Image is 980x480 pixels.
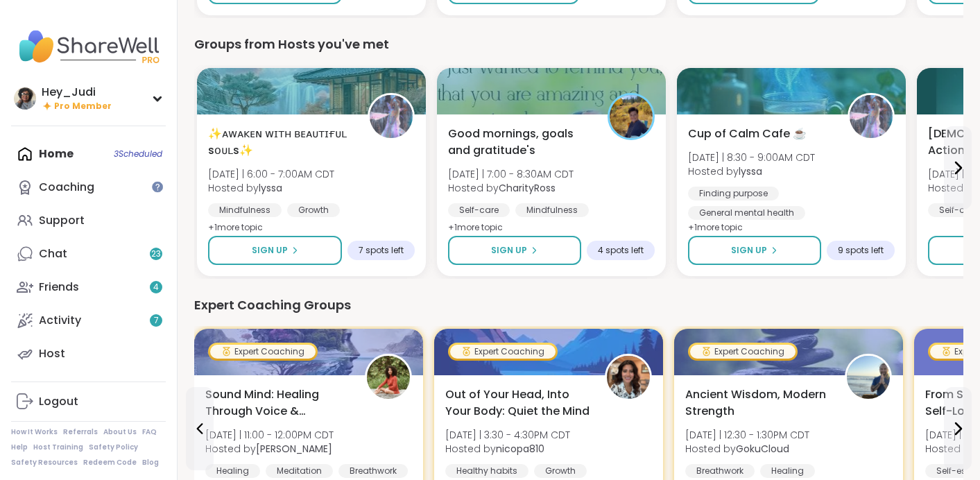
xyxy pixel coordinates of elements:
[89,443,138,452] a: Safety Policy
[688,206,805,220] div: General mental health
[736,442,789,456] b: GokuCloud
[54,101,112,112] span: Pro Member
[690,345,796,359] div: Expert Coaching
[359,245,404,256] span: 7 spots left
[445,464,528,478] div: Healthy habits
[142,427,157,437] a: FAQ
[208,167,334,181] span: [DATE] | 6:00 - 7:00AM CDT
[287,203,340,217] div: Growth
[515,203,589,217] div: Mindfulness
[448,236,581,265] button: Sign Up
[208,126,352,159] span: ✨ᴀᴡᴀᴋᴇɴ ᴡɪᴛʜ ʙᴇᴀᴜᴛɪғᴜʟ sᴏᴜʟs✨
[205,442,334,456] span: Hosted by
[142,458,159,468] a: Blog
[11,443,28,452] a: Help
[42,85,112,100] div: Hey_Judi
[688,126,807,142] span: Cup of Calm Cafe ☕️
[491,244,527,257] span: Sign Up
[154,315,159,327] span: 7
[39,346,65,361] div: Host
[152,181,163,192] iframe: Spotlight
[252,244,288,257] span: Sign Up
[11,237,166,271] a: Chat23
[39,313,81,328] div: Activity
[11,271,166,304] a: Friends4
[448,126,592,159] span: Good mornings, goals and gratitude's
[266,464,333,478] div: Meditation
[103,427,137,437] a: About Us
[153,282,159,293] span: 4
[33,443,83,452] a: Host Training
[685,428,809,442] span: [DATE] | 12:30 - 1:30PM CDT
[205,428,334,442] span: [DATE] | 11:00 - 12:00PM CDT
[39,213,85,228] div: Support
[39,280,79,295] div: Friends
[11,171,166,204] a: Coaching
[685,464,755,478] div: Breathwork
[688,236,821,265] button: Sign Up
[370,95,413,138] img: lyssa
[445,386,590,420] span: Out of Your Head, Into Your Body: Quiet the Mind
[259,181,282,195] b: lyssa
[598,245,644,256] span: 4 spots left
[760,464,815,478] div: Healing
[63,427,98,437] a: Referrals
[11,337,166,370] a: Host
[194,295,963,315] div: Expert Coaching Groups
[739,164,762,178] b: lyssa
[685,386,829,420] span: Ancient Wisdom, Modern Strength
[496,442,544,456] b: nicopa810
[688,187,779,200] div: Finding purpose
[610,95,653,138] img: CharityRoss
[445,428,570,442] span: [DATE] | 3:30 - 4:30PM CDT
[445,442,570,456] span: Hosted by
[367,356,410,399] img: Joana_Ayala
[450,345,556,359] div: Expert Coaching
[11,458,78,468] a: Safety Resources
[688,151,815,164] span: [DATE] | 8:30 - 9:00AM CDT
[11,22,166,71] img: ShareWell Nav Logo
[208,236,342,265] button: Sign Up
[194,35,963,54] div: Groups from Hosts you've met
[210,345,316,359] div: Expert Coaching
[39,246,67,262] div: Chat
[448,203,510,217] div: Self-care
[256,442,332,456] b: [PERSON_NAME]
[11,427,58,437] a: How It Works
[39,180,94,195] div: Coaching
[205,464,260,478] div: Healing
[607,356,650,399] img: nicopa810
[448,167,574,181] span: [DATE] | 7:00 - 8:30AM CDT
[847,356,890,399] img: GokuCloud
[14,87,36,110] img: Hey_Judi
[534,464,587,478] div: Growth
[39,394,78,409] div: Logout
[850,95,893,138] img: lyssa
[208,181,334,195] span: Hosted by
[338,464,408,478] div: Breathwork
[11,304,166,337] a: Activity7
[11,385,166,418] a: Logout
[688,164,815,178] span: Hosted by
[83,458,137,468] a: Redeem Code
[448,181,574,195] span: Hosted by
[208,203,282,217] div: Mindfulness
[151,248,161,260] span: 23
[731,244,767,257] span: Sign Up
[838,245,884,256] span: 9 spots left
[685,442,809,456] span: Hosted by
[11,204,166,237] a: Support
[499,181,556,195] b: CharityRoss
[205,386,350,420] span: Sound Mind: Healing Through Voice & Vibration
